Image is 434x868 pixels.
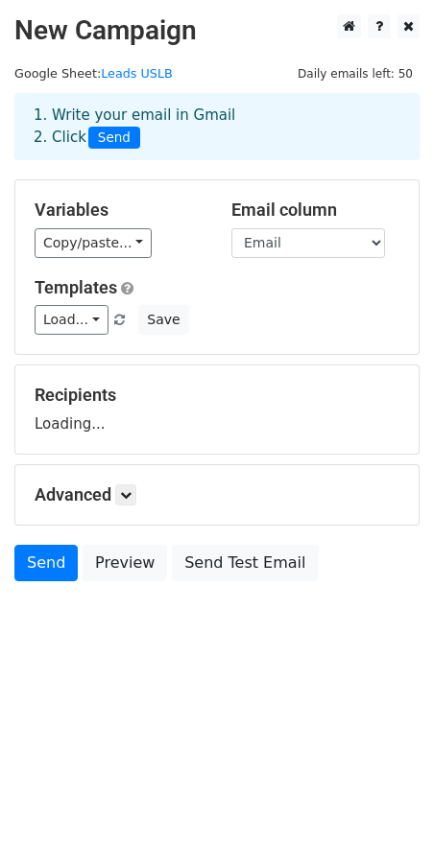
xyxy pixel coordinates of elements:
a: Send Test Email [172,545,318,581]
h5: Variables [35,199,203,221]
a: Send [14,545,78,581]
a: Templates [35,277,117,297]
small: Google Sheet: [14,66,173,81]
a: Copy/paste... [35,228,152,258]
a: Load... [35,305,108,335]
a: Preview [83,545,167,581]
span: Send [88,127,140,150]
h5: Recipients [35,385,399,406]
h5: Email column [231,199,399,221]
a: Daily emails left: 50 [291,66,420,81]
span: Daily emails left: 50 [291,63,420,84]
button: Save [138,305,188,335]
a: Leads USLB [101,66,173,81]
h5: Advanced [35,484,399,505]
div: Loading... [35,385,399,434]
div: 1. Write your email in Gmail 2. Click [19,105,415,149]
h2: New Campaign [14,14,420,47]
